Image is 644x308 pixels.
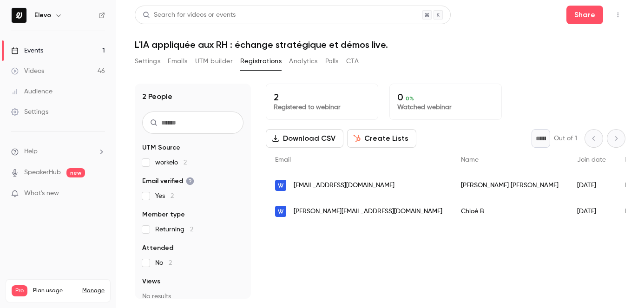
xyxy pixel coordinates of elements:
span: new [66,168,85,177]
li: help-dropdown-opener [11,147,105,157]
div: Chloé B [452,198,568,224]
span: UTM Source [142,143,180,152]
img: workelo.eu [275,206,286,217]
h6: Elevo [34,11,51,20]
div: [PERSON_NAME] [PERSON_NAME] [452,172,568,198]
span: Views [142,277,160,286]
iframe: Noticeable Trigger [94,190,105,198]
span: Join date [577,157,606,163]
span: No [155,258,172,268]
div: [DATE] [568,172,615,198]
div: Settings [11,107,48,117]
button: Settings [135,54,160,69]
span: 2 [171,193,174,199]
span: What's new [24,189,59,198]
div: [DATE] [568,198,615,224]
p: No results [142,292,243,301]
a: Manage [82,287,105,295]
span: 2 [184,159,187,166]
div: Audience [11,87,53,96]
button: Share [566,6,603,24]
span: Email [275,157,291,163]
span: Attended [142,243,173,253]
span: [PERSON_NAME][EMAIL_ADDRESS][DOMAIN_NAME] [294,207,442,216]
div: Events [11,46,43,55]
button: Create Lists [347,129,416,148]
span: 2 [190,226,193,233]
button: CTA [346,54,359,69]
span: Member type [142,210,185,219]
button: Registrations [240,54,282,69]
a: SpeakerHub [24,168,61,177]
span: Yes [155,191,174,201]
span: 2 [169,260,172,266]
p: Out of 1 [554,134,577,143]
p: 0 [397,92,494,103]
span: Name [461,157,479,163]
button: Analytics [289,54,318,69]
p: Registered to webinar [274,103,370,112]
div: Videos [11,66,44,76]
button: Emails [168,54,187,69]
span: Returning [155,225,193,234]
span: 0 % [406,95,414,102]
span: [EMAIL_ADDRESS][DOMAIN_NAME] [294,181,394,190]
div: Search for videos or events [143,10,236,20]
h1: L'IA appliquée aux RH : échange stratégique et démos live. [135,39,625,50]
p: 2 [274,92,370,103]
span: Help [24,147,38,157]
img: Elevo [12,8,26,23]
span: Plan usage [33,287,77,295]
img: workelo.eu [275,180,286,191]
span: workelo [155,158,187,167]
button: Polls [325,54,339,69]
button: Download CSV [266,129,343,148]
h1: 2 People [142,91,172,102]
span: Pro [12,285,27,296]
span: Email verified [142,177,194,186]
p: Watched webinar [397,103,494,112]
button: UTM builder [195,54,233,69]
